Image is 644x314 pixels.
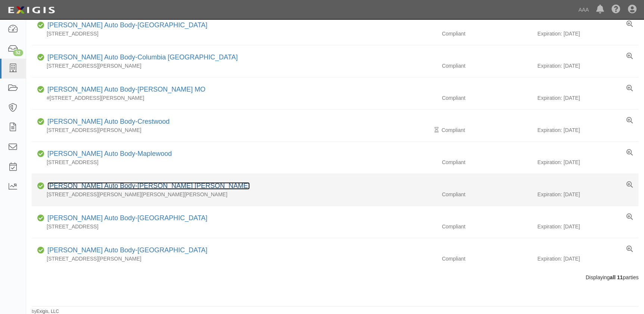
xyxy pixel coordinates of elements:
[537,126,638,134] div: Expiration: [DATE]
[37,23,44,28] i: Compliant
[32,94,436,102] div: #[STREET_ADDRESS][PERSON_NAME]
[32,223,436,230] div: [STREET_ADDRESS]
[436,30,537,37] div: Compliant
[537,94,638,102] div: Expiration: [DATE]
[537,158,638,166] div: Expiration: [DATE]
[626,149,633,157] a: View results summary
[537,30,638,37] div: Expiration: [DATE]
[537,62,638,70] div: Expiration: [DATE]
[47,214,207,222] a: [PERSON_NAME] Auto Body-[GEOGRAPHIC_DATA]
[44,21,207,30] div: Schaefer Auto Body-South County
[13,49,23,56] div: 52
[37,248,44,253] i: Compliant
[37,55,44,60] i: Compliant
[44,246,207,255] div: Schaefer Auto Body-Wentzville
[44,181,250,191] div: Schaefer Auto Body-Webster Groves
[626,117,633,124] a: View results summary
[32,126,436,134] div: [STREET_ADDRESS][PERSON_NAME]
[47,182,250,190] a: [PERSON_NAME] Auto Body-[PERSON_NAME] [PERSON_NAME]
[47,246,207,254] a: [PERSON_NAME] Auto Body-[GEOGRAPHIC_DATA]
[44,149,172,159] div: Schaefer Auto Body-Maplewood
[37,87,44,92] i: Compliant
[436,223,537,230] div: Compliant
[32,30,436,37] div: [STREET_ADDRESS]
[626,246,633,253] a: View results summary
[47,21,207,29] a: [PERSON_NAME] Auto Body-[GEOGRAPHIC_DATA]
[626,213,633,221] a: View results summary
[537,191,638,198] div: Expiration: [DATE]
[436,191,537,198] div: Compliant
[612,5,620,14] i: Help Center - Complianz
[37,216,44,221] i: Compliant
[626,21,633,28] a: View results summary
[626,85,633,92] a: View results summary
[436,158,537,166] div: Compliant
[610,274,623,280] b: all 11
[436,94,537,102] div: Compliant
[47,53,238,61] a: [PERSON_NAME] Auto Body-Columbia [GEOGRAPHIC_DATA]
[6,3,57,17] img: logo-5460c22ac91f19d4615b14bd174203de0afe785f0fc80cf4dbbc73dc1793850b.png
[32,191,436,198] div: [STREET_ADDRESS][PERSON_NAME][PERSON_NAME][PERSON_NAME]
[37,151,44,157] i: Compliant
[626,53,633,60] a: View results summary
[37,119,44,124] i: Compliant
[32,158,436,166] div: [STREET_ADDRESS]
[436,255,537,262] div: Compliant
[26,274,644,281] div: Displaying parties
[575,2,592,17] a: AAA
[47,118,169,125] a: [PERSON_NAME] Auto Body-Crestwood
[436,126,537,134] div: Compliant
[436,62,537,70] div: Compliant
[44,213,207,223] div: Schaefer Auto Body-Ellisville
[434,127,438,133] i: Pending Review
[32,62,436,70] div: [STREET_ADDRESS][PERSON_NAME]
[32,255,436,262] div: [STREET_ADDRESS][PERSON_NAME]
[47,86,205,93] a: [PERSON_NAME] Auto Body-[PERSON_NAME] MO
[37,309,59,314] a: Exigis, LLC
[37,184,44,189] i: Compliant
[44,53,238,62] div: Schaefer Auto Body-Columbia MO
[47,150,172,157] a: [PERSON_NAME] Auto Body-Maplewood
[537,223,638,230] div: Expiration: [DATE]
[626,181,633,189] a: View results summary
[537,255,638,262] div: Expiration: [DATE]
[44,85,205,95] div: Schaefer Auto Body-O'Fallon MO
[44,117,169,127] div: Schaefer Auto Body-Crestwood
